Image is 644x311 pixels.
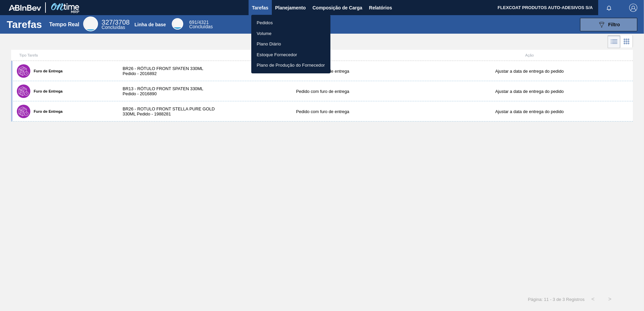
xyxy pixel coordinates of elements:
a: Plano de Produção do Fornecedor [251,60,330,71]
a: Plano Diário [251,39,330,49]
a: Volume [251,28,330,39]
a: Estoque Fornecedor [251,49,330,60]
a: Pedidos [251,18,330,28]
